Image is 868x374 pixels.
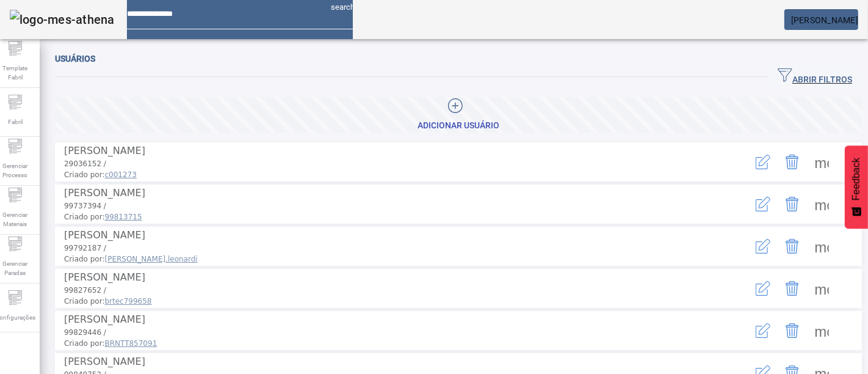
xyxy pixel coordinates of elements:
span: brtec799658 [105,297,152,306]
span: Criado por: [64,254,726,265]
span: c001273 [105,170,137,179]
img: logo-mes-athena [10,10,115,29]
span: ABRIR FILTROS [778,68,852,86]
button: Mais [807,274,836,303]
button: Delete [778,274,807,303]
span: [PERSON_NAME] [64,229,145,241]
span: Feedback [851,158,862,200]
span: Criado por: [64,338,726,349]
button: Mais [807,189,836,219]
span: 99737394 / [64,202,106,210]
span: [PERSON_NAME] [64,313,145,325]
span: [PERSON_NAME] [64,356,145,367]
span: 99792187 / [64,244,106,252]
span: Fabril [4,114,26,130]
button: Mais [807,147,836,177]
span: Criado por: [64,169,726,180]
button: Delete [778,232,807,261]
span: [PERSON_NAME] [64,187,145,199]
span: 99829446 / [64,328,106,337]
span: 99813715 [105,213,142,221]
button: ABRIR FILTROS [768,66,862,88]
span: [PERSON_NAME].leonardi [105,255,198,263]
button: Feedback - Mostrar pesquisa [845,145,868,229]
span: BRNTT857091 [105,339,157,348]
span: 29036152 / [64,159,106,168]
span: [PERSON_NAME] [791,15,858,25]
button: Mais [807,316,836,345]
button: Adicionar Usuário [55,97,862,133]
div: Adicionar Usuário [418,120,499,132]
button: Delete [778,147,807,177]
button: Delete [778,316,807,345]
span: [PERSON_NAME] [64,145,145,156]
button: Mais [807,232,836,261]
span: 99827652 / [64,286,106,295]
button: Delete [778,189,807,219]
span: Criado por: [64,296,726,307]
span: Criado por: [64,211,726,222]
span: Usuários [55,54,95,64]
span: [PERSON_NAME] [64,271,145,283]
